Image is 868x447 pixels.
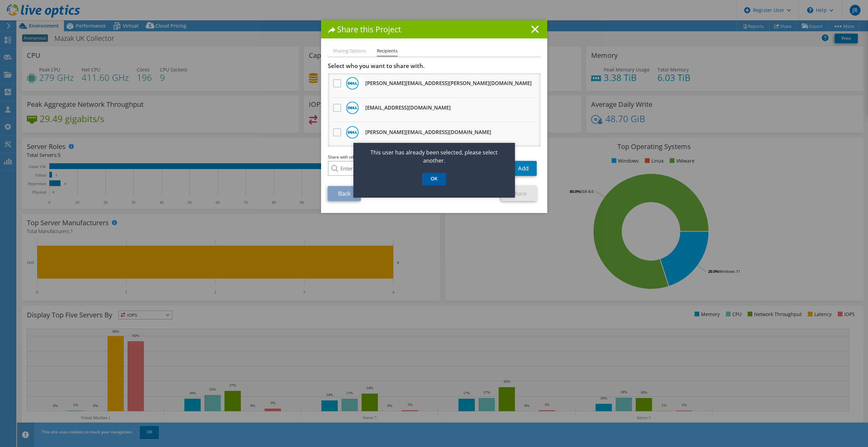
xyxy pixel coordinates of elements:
a: Share [501,186,537,201]
input: Enter email address [328,161,505,176]
h3: Select who you want to share with. [328,62,540,70]
span: Share with other Live Optics users [328,154,392,160]
h3: [EMAIL_ADDRESS][DOMAIN_NAME] [365,102,451,113]
img: Dell [346,77,359,90]
p: This user has already been selected, please select another. [353,148,515,165]
h1: Share this Project [328,26,540,33]
a: OK [422,173,446,185]
img: Dell [346,126,359,139]
a: Add [510,161,537,176]
li: Sharing Options [333,47,366,55]
li: Recipients [377,47,398,57]
a: Back [328,186,361,201]
h3: [PERSON_NAME][EMAIL_ADDRESS][DOMAIN_NAME] [365,127,491,137]
img: Dell [346,101,359,114]
h3: [PERSON_NAME][EMAIL_ADDRESS][PERSON_NAME][DOMAIN_NAME] [365,78,532,88]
